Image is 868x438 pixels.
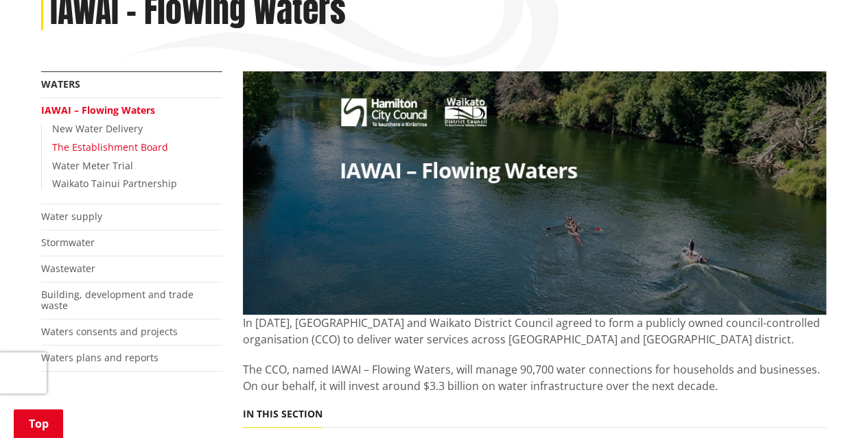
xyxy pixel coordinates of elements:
[52,177,177,190] a: Waikato Tainui Partnership
[41,210,102,223] a: Water supply
[41,351,159,364] a: Waters plans and reports
[41,262,95,275] a: Wastewater
[243,71,826,315] img: 27080 HCC Website Banner V10
[805,380,854,430] iframe: Messenger Launcher
[243,361,828,394] p: The CCO, named IAWAI – Flowing Waters, will manage 90,700 water connections for households and bu...
[41,325,178,338] a: Waters consents and projects
[52,141,168,154] a: The Establishment Board
[14,409,63,438] a: Top
[41,104,155,117] a: IAWAI – Flowing Waters
[243,315,828,348] p: In [DATE], [GEOGRAPHIC_DATA] and Waikato District Council agreed to form a publicly owned council...
[243,409,322,420] h5: In this section
[41,77,80,90] a: Waters
[41,236,95,249] a: Stormwater
[41,288,193,313] a: Building, development and trade waste
[52,159,133,172] a: Water Meter Trial
[52,122,143,135] a: New Water Delivery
